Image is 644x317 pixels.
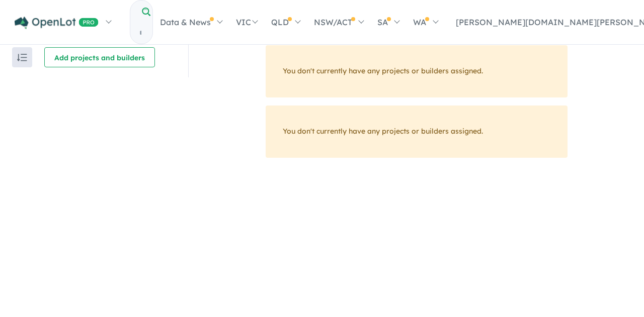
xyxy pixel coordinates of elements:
[153,5,229,40] a: Data & News
[370,5,406,40] a: SA
[307,5,370,40] a: NSW/ACT
[229,5,264,40] a: VIC
[15,17,99,29] img: Openlot PRO Logo White
[266,45,568,97] div: You don't currently have any projects or builders assigned.
[17,54,27,61] img: sort.svg
[406,5,444,40] a: WA
[266,105,568,158] div: You don't currently have any projects or builders assigned.
[264,5,307,40] a: QLD
[44,47,155,67] button: Add projects and builders
[130,22,150,44] input: Try estate name, suburb, builder or developer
